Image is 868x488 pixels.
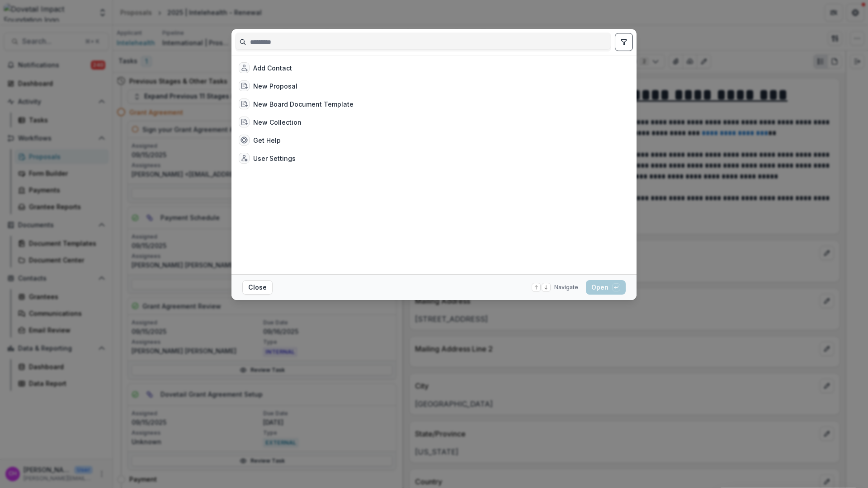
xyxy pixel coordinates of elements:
span: Navigate [554,283,578,291]
button: toggle filters [615,33,633,51]
div: New Board Document Template [253,99,354,109]
div: User Settings [253,154,296,163]
div: New Collection [253,117,302,127]
button: Open [586,280,626,295]
div: Add Contact [253,63,292,73]
div: New Proposal [253,81,297,91]
button: Close [242,280,273,295]
div: Get Help [253,136,281,145]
